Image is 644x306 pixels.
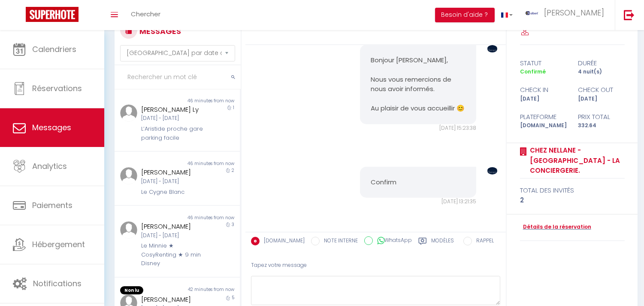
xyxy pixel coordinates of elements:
[360,198,476,206] div: [DATE] 13:21:35
[26,7,79,22] img: Super Booking
[472,237,494,246] label: RAPPEL
[131,9,160,18] span: Chercher
[7,3,33,29] button: Ouvrir le widget de chat LiveChat
[624,9,635,20] img: logout
[120,104,137,122] img: ...
[137,21,181,41] h3: MESSAGES
[141,294,203,305] div: [PERSON_NAME]
[120,286,143,295] span: Non lu
[141,104,203,115] div: [PERSON_NAME] Ly
[177,98,240,104] div: 46 minutes from now
[177,214,240,221] div: 46 minutes from now
[141,188,203,196] div: Le Cygne Blanc
[120,167,137,184] img: ...
[320,237,358,246] label: NOTE INTERNE
[141,177,203,186] div: [DATE] - [DATE]
[487,167,497,174] img: ...
[520,68,546,75] span: Confirmé
[572,85,630,95] div: check out
[141,114,203,122] div: [DATE] - [DATE]
[141,232,203,240] div: [DATE] - [DATE]
[514,85,572,95] div: check in
[371,55,466,113] pre: Bonjour [PERSON_NAME], Nous vous remercions de nous avoir informés. Au plaisir de vous accueillir 😊
[360,124,476,132] div: [DATE] 15:23:38
[32,83,82,94] span: Réservations
[233,104,234,111] span: 1
[141,125,203,142] div: L’Aristide proche gare parking facile
[371,177,466,187] pre: Confirm
[232,294,234,301] span: 5
[115,65,241,89] input: Rechercher un mot clé
[141,242,203,268] div: Le Minnie ★ CosyRenting ★ 9 min Disney
[32,161,67,171] span: Analytics
[373,236,412,246] label: WhatsApp
[514,112,572,122] div: Plateforme
[514,58,572,68] div: statut
[32,44,76,55] span: Calendriers
[527,145,625,176] a: Chez Nellane - [GEOGRAPHIC_DATA] - La Conciergerie.
[232,167,234,174] span: 2
[177,286,240,295] div: 42 minutes from now
[572,112,630,122] div: Prix total
[260,237,305,246] label: [DOMAIN_NAME]
[33,278,82,289] span: Notifications
[141,221,203,232] div: [PERSON_NAME]
[32,122,71,133] span: Messages
[177,160,240,167] div: 46 minutes from now
[431,237,454,248] label: Modèles
[487,45,497,52] img: ...
[572,122,630,130] div: 332.64
[141,167,203,177] div: [PERSON_NAME]
[572,95,630,103] div: [DATE]
[520,223,591,231] a: Détails de la réservation
[572,68,630,76] div: 4 nuit(s)
[544,7,604,18] span: [PERSON_NAME]
[251,255,500,276] div: Tapez votre message
[520,185,625,196] div: total des invités
[514,95,572,103] div: [DATE]
[435,8,495,22] button: Besoin d'aide ?
[520,195,625,205] div: 2
[608,267,638,300] iframe: Chat
[32,239,85,250] span: Hébergement
[32,200,73,211] span: Paiements
[232,221,234,228] span: 3
[120,221,137,239] img: ...
[572,58,630,68] div: durée
[526,11,538,15] img: ...
[514,122,572,130] div: [DOMAIN_NAME]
